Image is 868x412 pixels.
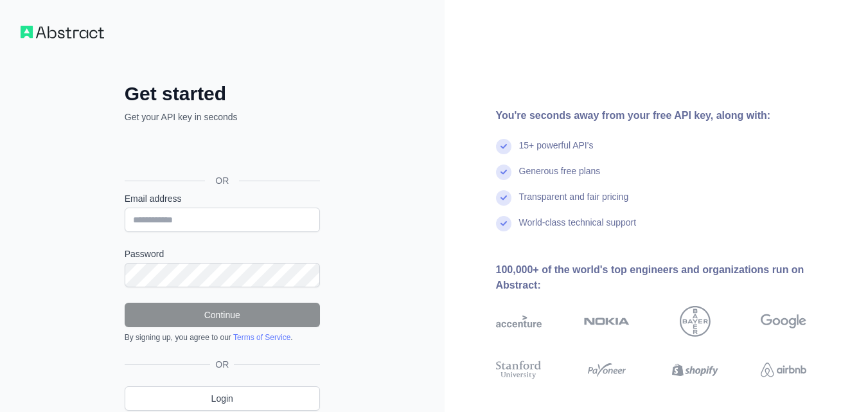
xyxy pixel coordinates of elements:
button: Continue [125,303,320,327]
img: stanford university [496,359,542,382]
iframe: Sign in with Google Button [118,138,324,166]
label: Email address [125,192,320,205]
div: Transparent and fair pricing [519,190,629,216]
img: accenture [496,306,542,337]
a: Terms of Service [233,333,290,342]
img: Workflow [21,26,104,39]
img: bayer [680,306,711,337]
h2: Get started [125,82,320,105]
span: OR [205,174,239,187]
img: check mark [496,216,511,231]
img: google [761,306,806,337]
img: payoneer [584,359,630,382]
div: Generous free plans [519,165,601,190]
div: World-class technical support [519,216,637,242]
img: shopify [672,359,718,382]
img: check mark [496,139,511,154]
span: OR [210,358,234,371]
img: check mark [496,165,511,180]
div: 100,000+ of the world's top engineers and organizations run on Abstract: [496,262,848,293]
img: check mark [496,190,511,206]
p: Get your API key in seconds [125,111,320,123]
img: nokia [584,306,630,337]
label: Password [125,247,320,260]
div: By signing up, you agree to our . [125,332,320,343]
div: 15+ powerful API's [519,139,594,165]
div: You're seconds away from your free API key, along with: [496,108,848,123]
a: Login [125,386,320,411]
img: airbnb [761,359,806,382]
